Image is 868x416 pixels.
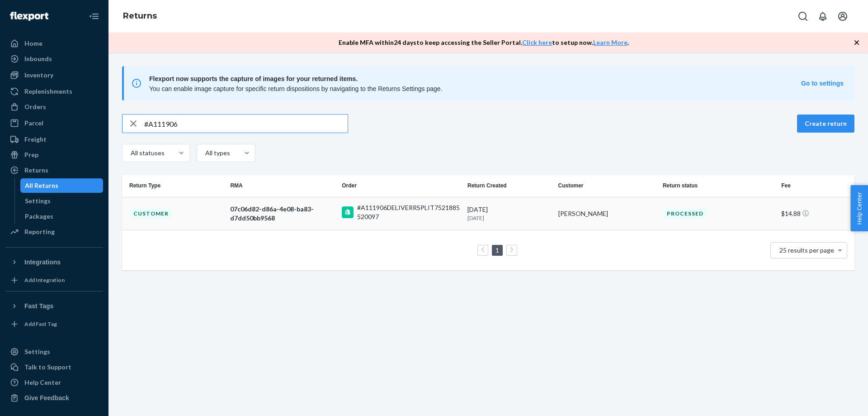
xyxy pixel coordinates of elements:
[25,212,53,221] div: Packages
[25,181,58,190] div: All Returns
[226,175,338,197] th: RMA
[5,375,103,390] a: Help Center
[5,84,103,99] a: Replenishments
[5,100,103,114] a: Orders
[339,38,629,47] p: Enable MFA within 24 days to keep accessing the Seller Portal. to setup now. .
[5,36,103,51] a: Home
[5,255,103,269] button: Integrations
[357,203,460,221] div: #A111906DELIVERRSPLIT7521885520097
[24,347,50,356] div: Settings
[850,185,868,231] button: Help Center
[230,205,335,223] div: 07c06d82-d86a-4e08-ba83-d7dd50bb9568
[5,299,103,313] button: Fast Tags
[5,163,103,177] a: Returns
[5,391,103,405] button: Give Feedback
[10,12,48,21] img: Flexport logo
[24,258,61,267] div: Integrations
[129,208,173,219] div: Customer
[5,52,103,66] a: Inbounds
[24,135,47,144] div: Freight
[24,166,48,175] div: Returns
[24,227,55,236] div: Reporting
[5,273,103,287] a: Add Integration
[5,132,103,147] a: Freight
[593,38,627,46] a: Learn More
[797,115,854,133] button: Create return
[778,175,854,197] th: Fee
[24,87,72,96] div: Replenishments
[834,7,852,25] button: Open account menu
[20,178,104,193] a: All Returns
[149,85,443,92] span: You can enable image capture for specific return dispositions by navigating to the Returns Settin...
[5,148,103,162] a: Prep
[24,363,71,372] div: Talk to Support
[801,79,844,88] button: Go to settings
[144,115,348,133] input: Search returns by rma, id, tracking number
[5,116,103,130] a: Parcel
[522,38,552,46] a: Click here
[794,7,812,25] button: Open Search Box
[464,175,555,197] th: Return Created
[24,378,61,387] div: Help Center
[5,68,103,82] a: Inventory
[24,150,38,159] div: Prep
[24,320,57,328] div: Add Fast Tag
[20,194,104,208] a: Settings
[24,301,53,311] div: Fast Tags
[779,246,834,254] span: 25 results per page
[24,119,43,128] div: Parcel
[123,11,157,21] a: Returns
[5,360,103,374] a: Talk to Support
[24,276,65,284] div: Add Integration
[116,3,164,29] ol: breadcrumbs
[663,208,708,219] div: Processed
[131,148,163,158] div: All statuses
[814,7,832,25] button: Open notifications
[467,214,551,222] p: [DATE]
[25,196,51,206] div: Settings
[5,317,103,331] a: Add Fast Tag
[24,54,52,63] div: Inbounds
[555,175,659,197] th: Customer
[122,175,226,197] th: Return Type
[85,7,103,25] button: Close Navigation
[24,71,53,80] div: Inventory
[494,246,501,254] a: Page 1 is your current page
[24,102,46,111] div: Orders
[20,209,104,224] a: Packages
[24,393,69,402] div: Give Feedback
[205,148,229,158] div: All types
[5,225,103,239] a: Reporting
[338,175,464,197] th: Order
[778,197,854,230] td: $14.88
[467,205,551,222] div: [DATE]
[24,39,42,48] div: Home
[659,175,778,197] th: Return status
[149,73,801,84] span: Flexport now supports the capture of images for your returned items.
[558,209,656,218] div: [PERSON_NAME]
[5,344,103,359] a: Settings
